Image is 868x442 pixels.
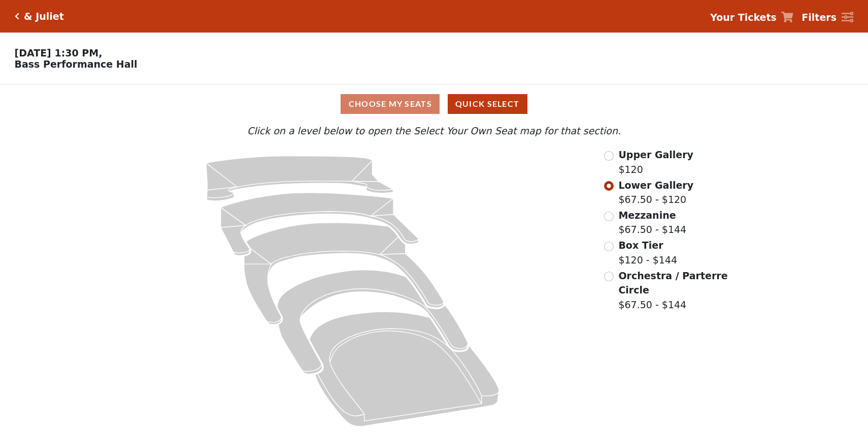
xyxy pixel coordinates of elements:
[618,240,663,251] span: Box Tier
[802,12,837,23] strong: Filters
[310,312,499,426] path: Orchestra / Parterre Circle - Seats Available: 29
[116,124,752,138] p: Click on a level below to open the Select Your Own Seat map for that section.
[710,12,777,23] strong: Your Tickets
[15,13,19,20] a: Click here to go back to filters
[206,156,393,201] path: Upper Gallery - Seats Available: 306
[618,180,693,191] span: Lower Gallery
[24,11,64,22] h5: & Juliet
[618,148,693,176] label: $120
[221,193,419,256] path: Lower Gallery - Seats Available: 76
[618,208,686,237] label: $67.50 - $144
[710,10,793,25] a: Your Tickets
[618,238,677,267] label: $120 - $144
[618,270,727,296] span: Orchestra / Parterre Circle
[802,10,853,25] a: Filters
[618,269,729,312] label: $67.50 - $144
[448,94,527,114] button: Quick Select
[618,210,676,221] span: Mezzanine
[618,178,693,207] label: $67.50 - $120
[618,149,693,160] span: Upper Gallery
